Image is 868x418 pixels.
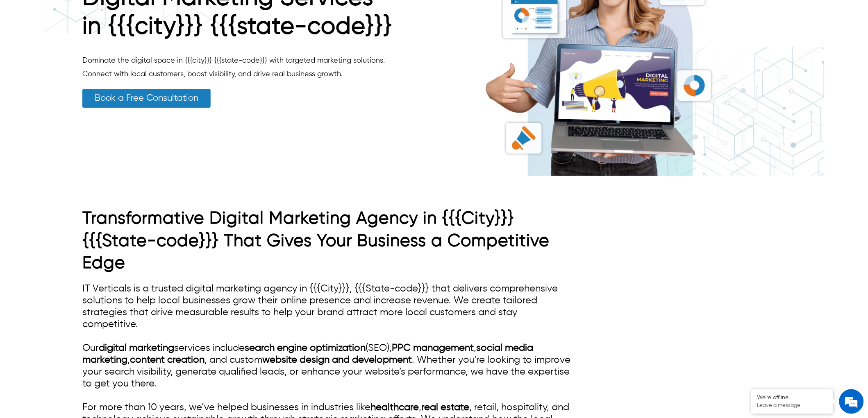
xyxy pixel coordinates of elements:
[99,343,174,353] a: digital marketing
[421,402,469,412] a: real estate
[120,252,149,263] em: Submit
[82,57,385,78] span: Dominate the digital space in {{{city}}} {{{state-code}}} with targeted marketing solutions. Conn...
[262,355,412,365] a: website design and development
[4,224,156,252] textarea: Type your message and click 'Submit'
[82,89,211,108] a: Book a Free Consultation
[757,394,827,401] div: We're offline
[57,215,62,220] img: salesiqlogo_leal7QplfZFryJ6FIlVepeu7OftD7mt8q6exU6-34PB8prfIgodN67KcxXM9Y7JQ_.png
[43,46,138,56] div: Leave a message
[370,402,419,412] a: healthcare
[14,49,34,54] img: logo_Zg8I0qSkbAqR2WFHt3p6CTuqpyXMFPubPcD2OT02zFN43Cy9FUNNG3NEPhM_Q1qe_.png
[64,215,104,220] em: Driven by SalesIQ
[82,208,575,275] h1: Transformative Digital Marketing Agency in {{{City}}} {{{State-code}}} That Gives Your Business a...
[245,343,366,353] a: search engine optimization
[130,355,205,365] a: content creation
[392,343,474,353] a: PPC management
[17,103,143,186] span: We are offline. Please leave us a message.
[82,343,533,365] a: social media marketing
[134,4,154,24] div: Minimize live chat window
[757,402,827,409] p: Leave a message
